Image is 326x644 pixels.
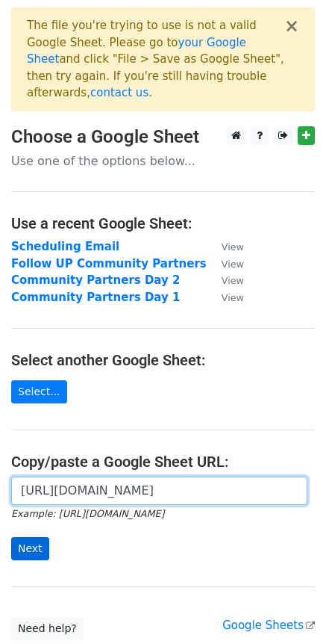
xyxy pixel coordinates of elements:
[207,273,244,287] a: View
[222,241,244,253] small: View
[207,257,244,270] a: View
[90,86,148,99] a: contact us
[11,153,315,169] p: Use one of the options below...
[222,258,244,270] small: View
[11,273,180,287] a: Community Partners Day 2
[207,291,244,304] a: View
[222,292,244,303] small: View
[11,126,315,148] h3: Choose a Google Sheet
[284,17,299,35] button: ×
[11,617,84,640] a: Need help?
[11,257,207,270] a: Follow UP Community Partners
[251,572,326,644] iframe: Chat Widget
[11,453,315,471] h4: Copy/paste a Google Sheet URL:
[11,291,180,304] a: Community Partners Day 1
[11,380,67,403] a: Select...
[11,351,315,369] h4: Select another Google Sheet:
[207,240,244,253] a: View
[11,508,164,519] small: Example: [URL][DOMAIN_NAME]
[11,240,119,253] a: Scheduling Email
[222,275,244,286] small: View
[11,537,49,560] input: Next
[27,36,246,66] a: your Google Sheet
[27,17,284,102] div: The file you're trying to use is not a valid Google Sheet. Please go to and click "File > Save as...
[11,477,307,505] input: Paste your Google Sheet URL here
[222,619,315,632] a: Google Sheets
[11,214,315,232] h4: Use a recent Google Sheet:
